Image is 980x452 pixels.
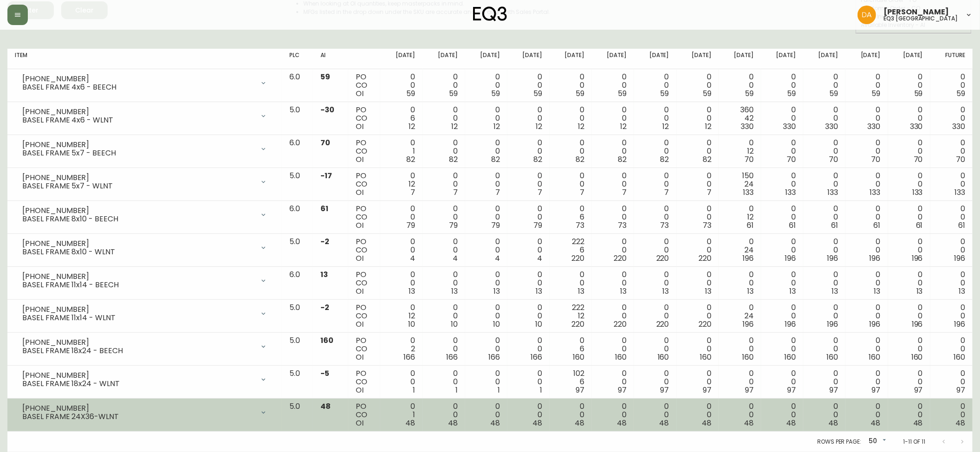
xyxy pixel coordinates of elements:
span: 12 [578,121,584,132]
div: 0 0 [515,205,542,230]
div: 0 0 [599,73,627,98]
span: 12 [705,121,711,132]
span: 82 [533,154,542,165]
span: 12 [493,121,500,132]
div: 0 0 [515,238,542,263]
div: PO CO [356,172,373,197]
span: OI [356,187,364,198]
div: 0 0 [430,271,458,296]
span: 82 [407,154,416,165]
th: Future [930,49,973,69]
span: 59 [829,88,838,99]
div: 0 0 [811,172,838,197]
span: [PERSON_NAME] [884,8,949,16]
span: 82 [449,154,458,165]
span: -2 [320,302,329,313]
div: 0 0 [557,271,584,296]
div: 0 0 [473,106,500,131]
th: [DATE] [761,49,803,69]
span: 133 [912,187,923,198]
div: 0 0 [430,139,458,164]
div: PO CO [356,106,373,131]
span: 133 [785,187,796,198]
span: 196 [912,253,923,264]
td: 5.0 [282,168,313,201]
span: 133 [743,187,754,198]
span: -17 [320,170,332,181]
div: 0 0 [853,271,880,296]
div: [PHONE_NUMBER] [22,108,254,116]
div: [PHONE_NUMBER]BASEL FRAME 24X36-WLNT [15,402,275,423]
div: 0 0 [599,172,627,197]
div: [PHONE_NUMBER]BASEL FRAME 11x14 - WLNT [15,303,275,324]
span: 70 [787,154,796,165]
span: 70 [320,137,330,148]
div: 0 6 [557,205,584,230]
div: 0 0 [896,106,923,131]
div: 0 0 [473,73,500,98]
div: 0 0 [430,205,458,230]
span: 4 [537,253,542,264]
span: 59 [320,71,330,82]
span: 133 [828,187,839,198]
span: 59 [956,88,965,99]
span: 13 [874,286,881,297]
div: 0 0 [853,238,880,263]
span: 59 [787,88,796,99]
div: 0 0 [853,139,880,164]
div: 0 0 [938,271,965,296]
span: 61 [831,220,838,231]
div: [PHONE_NUMBER] [22,305,254,314]
div: [PHONE_NUMBER]BASEL FRAME 8x10 - BEECH [15,205,275,225]
span: 7 [411,187,416,198]
span: 59 [533,88,542,99]
div: 0 0 [684,271,711,296]
div: [PHONE_NUMBER]BASEL FRAME 5x7 - WLNT [15,172,275,192]
span: OI [356,253,364,264]
div: BASEL FRAME 11x14 - BEECH [22,281,254,289]
div: BASEL FRAME 11x14 - WLNT [22,314,254,322]
span: 7 [580,187,584,198]
span: 59 [914,88,923,99]
span: 196 [827,253,839,264]
div: 0 0 [853,73,880,98]
div: 150 24 [726,172,754,197]
span: 79 [407,220,416,231]
div: 0 0 [430,106,458,131]
span: 70 [744,154,754,165]
span: 13 [747,286,754,297]
span: 59 [618,88,627,99]
div: 0 0 [896,172,923,197]
div: 0 0 [641,238,669,263]
th: [DATE] [803,49,845,69]
span: -30 [320,104,334,115]
div: [PHONE_NUMBER]BASEL FRAME 18x24 - WLNT [15,369,275,390]
div: 0 0 [388,205,415,230]
span: 13 [536,286,542,297]
div: 0 0 [684,205,711,230]
div: 0 0 [811,303,838,329]
div: 50 [865,434,888,449]
div: 0 0 [557,172,584,197]
div: 0 0 [515,73,542,98]
td: 6.0 [282,135,313,168]
span: 70 [871,154,881,165]
span: 82 [576,154,584,165]
span: 4 [453,253,458,264]
td: 5.0 [282,102,313,135]
th: AI [313,49,348,69]
div: 0 0 [896,271,923,296]
span: 73 [703,220,711,231]
div: 0 0 [811,139,838,164]
td: 5.0 [282,234,313,267]
span: OI [356,154,364,165]
div: 0 0 [515,139,542,164]
div: 0 0 [641,106,669,131]
span: 61 [320,203,328,214]
div: 222 12 [557,303,584,329]
div: 0 0 [684,73,711,98]
span: 220 [614,253,627,264]
div: 0 0 [938,303,965,329]
th: [DATE] [507,49,550,69]
div: 0 0 [726,73,754,98]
